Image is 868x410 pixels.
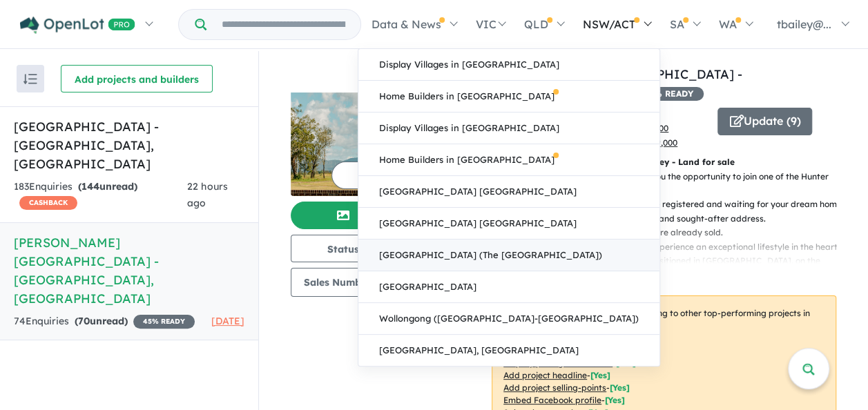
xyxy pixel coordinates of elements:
a: [GEOGRAPHIC_DATA] (The [GEOGRAPHIC_DATA]) [358,240,659,271]
button: Status:Selling Now [291,235,463,262]
div: 183 Enquir ies [14,179,187,212]
a: Home Builders in [GEOGRAPHIC_DATA] [358,81,659,113]
a: Display Villages in [GEOGRAPHIC_DATA] [358,49,659,81]
div: 74 Enquir ies [14,313,195,330]
u: Add project selling-points [503,382,606,393]
a: [GEOGRAPHIC_DATA] [358,271,659,303]
span: [ Yes ] [616,358,636,368]
button: Add images [291,202,463,229]
span: 45 % READY [633,87,704,101]
a: Wollongong ([GEOGRAPHIC_DATA]-[GEOGRAPHIC_DATA]) [358,303,659,335]
img: ARIA Hunter Valley Estate - Rothbury [291,92,463,196]
p: - Ready to start building? Stages 1 & 2 are registered and waiting for your dream home design. Se... [492,197,847,226]
h5: [PERSON_NAME][GEOGRAPHIC_DATA] - [GEOGRAPHIC_DATA] , [GEOGRAPHIC_DATA] [14,233,244,308]
a: [GEOGRAPHIC_DATA] [GEOGRAPHIC_DATA] [358,176,659,208]
a: Home Builders in [GEOGRAPHIC_DATA] [358,144,659,176]
span: [ Yes ] [605,395,625,405]
span: [ Yes ] [610,382,630,393]
span: [DATE] [211,315,244,327]
p: - [PERSON_NAME] Valley invites you to experience an exceptional lifestyle in the heart of the [GE... [492,240,847,311]
span: 45 % READY [133,315,195,329]
p: LIMITED OFFER: [PERSON_NAME] Valley - Land for sale [492,155,836,169]
a: ARIA Hunter Valley Estate - Rothbury LogoARIA Hunter Valley Estate - Rothbury [291,65,463,196]
span: 22 hours ago [187,180,227,209]
a: [GEOGRAPHIC_DATA] [GEOGRAPHIC_DATA] [358,208,659,240]
h5: [GEOGRAPHIC_DATA] - [GEOGRAPHIC_DATA] , [GEOGRAPHIC_DATA] [14,117,244,173]
img: sort.svg [23,74,37,84]
button: Sales Number:[PHONE_NUMBER] [291,268,481,297]
button: Add projects and builders [61,65,213,92]
a: Display Villages in [GEOGRAPHIC_DATA] [358,113,659,144]
u: Add project headline [503,370,587,380]
u: Display pricing information [503,358,613,368]
input: Try estate name, suburb, builder or developer [209,10,358,39]
p: - Stage 3 has now been released, giving you the opportunity to join one of the Hunter Valley’s mo... [492,170,847,198]
button: Update (9) [717,108,812,135]
span: 70 [78,315,90,327]
p: - Demand is high — 95% of Stage 1 and 2 are already sold. [492,226,847,240]
img: ARIA Hunter Valley Estate - Rothbury Logo [296,70,458,87]
u: Embed Facebook profile [503,395,601,405]
strong: ( unread) [78,180,137,193]
span: [ Yes ] [590,370,610,380]
span: CASHBACK [19,196,77,210]
img: Openlot PRO Logo White [20,17,135,34]
strong: ( unread) [75,315,128,327]
button: Image order (19) [331,162,470,189]
span: tbailey@... [777,17,831,31]
span: 144 [81,180,99,193]
a: [GEOGRAPHIC_DATA], [GEOGRAPHIC_DATA] [358,335,659,366]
